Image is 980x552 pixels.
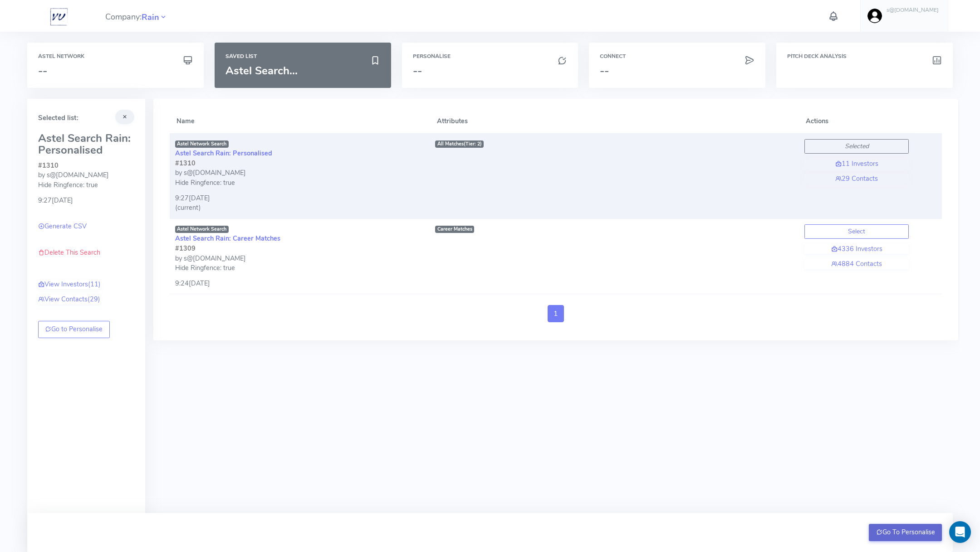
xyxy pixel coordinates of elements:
[175,226,229,233] span: Astel Network Search
[38,222,87,231] a: Generate CSV
[949,521,971,543] div: Open Intercom Messenger
[600,63,609,78] span: --
[88,295,100,304] span: (29)
[175,203,424,213] div: (current)
[804,259,909,269] a: 4884 Contacts
[175,234,280,243] a: Astel Search Rain: Career Matches
[38,170,134,180] div: by s@[DOMAIN_NAME]
[175,159,424,169] div: #1310
[38,190,134,206] div: 9:27[DATE]
[105,8,167,24] span: Company:
[175,188,424,203] div: 9:27[DATE]
[437,226,472,232] span: Career Matches
[142,11,159,24] span: Rain
[225,63,298,78] span: Astel Search...
[804,159,909,169] a: 11 Investors
[38,295,100,305] a: View Contacts(29)
[175,140,229,148] span: Astel Network Search
[804,174,909,184] a: 29 Contacts
[437,140,464,147] span: All Matches
[38,321,110,338] a: Go to Personalise
[142,11,159,22] a: Rain
[867,9,882,23] img: user-image
[38,248,100,257] a: Delete This Search
[175,149,272,158] a: Astel Search Rain: Personalised
[170,110,430,133] th: Name
[175,168,424,178] div: by s@[DOMAIN_NAME]
[804,139,909,154] button: Selected
[464,140,482,147] span: (Tier: 2)
[38,63,47,78] span: --
[175,178,424,188] div: Hide Ringfence: true
[38,280,101,290] a: View Investors(11)
[38,180,134,190] div: Hide Ringfence: true
[869,524,942,541] button: Go To Personalise
[38,132,134,156] h3: Astel Search Rain: Personalised
[845,142,869,150] i: Selected
[175,273,424,289] div: 9:24[DATE]
[38,53,193,59] h6: Astel Network
[600,53,755,59] h6: Connect
[38,114,134,122] h5: Selected list:
[548,305,564,322] a: 1
[225,53,380,59] h6: Saved List
[413,53,568,59] h6: Personalise
[175,244,424,254] div: #1309
[88,280,101,289] span: (11)
[413,63,422,78] span: --
[38,161,134,171] div: #1310
[804,244,909,254] a: 4336 Investors
[175,263,424,273] div: Hide Ringfence: true
[787,53,942,59] h6: Pitch Deck Analysis
[887,7,939,13] h6: s@[DOMAIN_NAME]
[799,110,914,133] th: Actions
[804,224,909,239] button: Select
[175,254,424,264] div: by s@[DOMAIN_NAME]
[430,110,799,133] th: Attributes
